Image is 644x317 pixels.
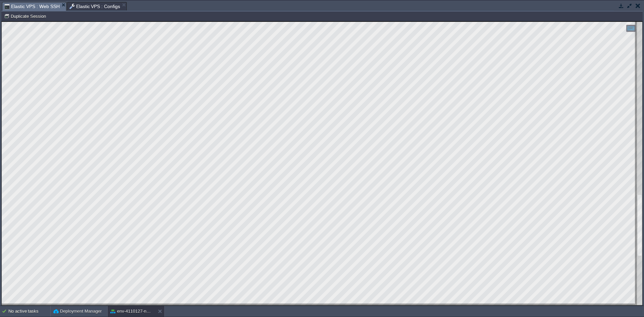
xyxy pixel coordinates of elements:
[53,308,102,315] button: Deployment Manager
[4,2,60,11] span: Elastic VPS : Web SSH
[69,2,120,10] span: Elastic VPS : Configs
[4,13,48,19] button: Duplicate Session
[8,306,50,317] div: No active tasks
[110,308,153,315] button: env-4110127-new expertcloudconsulting site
